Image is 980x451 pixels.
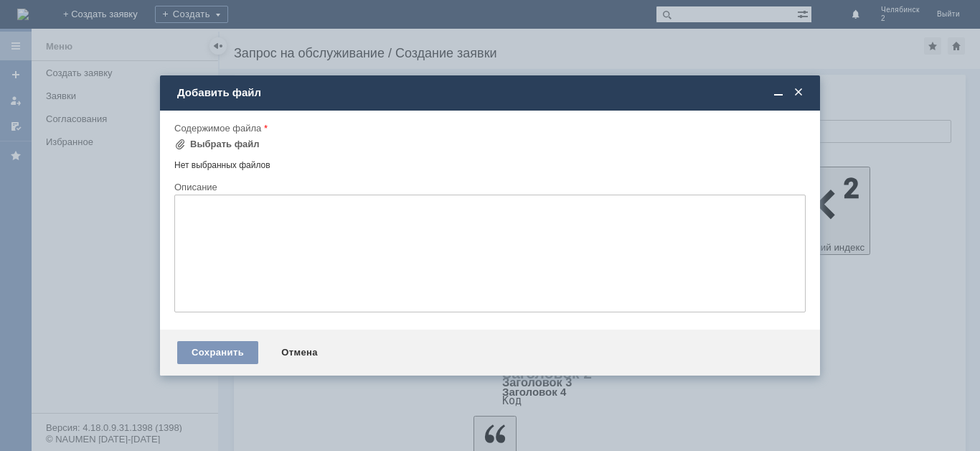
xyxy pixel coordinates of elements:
[771,86,786,99] span: Свернуть (Ctrl + M)
[190,139,260,150] div: Выбрать файл
[177,86,806,99] div: Добавить файл
[791,86,806,99] span: Закрыть
[174,124,803,133] div: Содержимое файла
[174,182,803,192] div: Описание
[174,154,806,171] div: Нет выбранных файлов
